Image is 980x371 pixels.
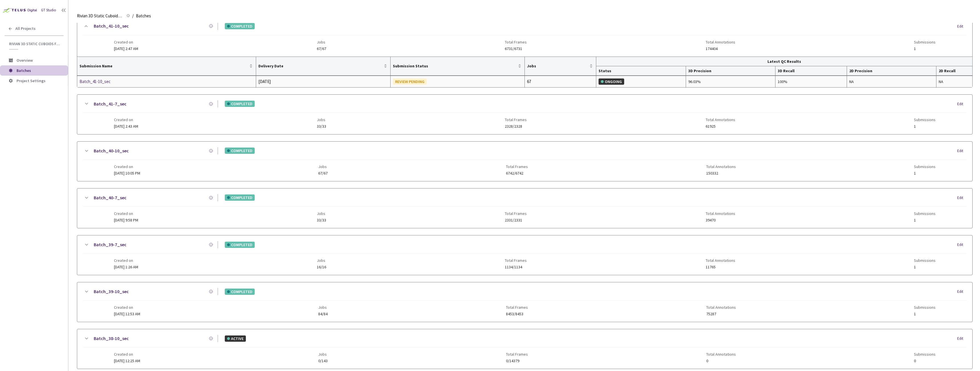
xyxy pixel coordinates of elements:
[957,195,967,201] div: Edit
[114,305,140,310] span: Created on
[317,265,326,269] span: 16/16
[393,64,517,68] span: Submission Status
[505,40,527,44] span: Total Frames
[114,211,138,216] span: Created on
[706,164,736,169] span: Total Annotations
[114,164,140,169] span: Created on
[957,24,967,29] div: Edit
[317,47,326,51] span: 67/67
[527,78,594,85] div: 67
[775,66,847,76] th: 3D Recall
[77,57,256,76] th: Submission Name
[914,359,936,363] span: 0
[17,68,31,73] span: Batches
[706,359,736,363] span: 0
[94,241,126,248] a: Batch_39-7_sec
[17,78,46,83] span: Project Settings
[706,40,735,44] span: Total Annotations
[688,78,773,85] div: 96.03%
[706,352,736,357] span: Total Annotations
[506,164,528,169] span: Total Frames
[505,258,527,263] span: Total Frames
[505,47,527,51] span: 6731/6731
[393,78,427,85] div: REVIEW PENDING
[914,218,936,222] span: 1
[94,335,129,342] a: Batch_38-10_sec
[939,78,970,85] div: NA
[94,100,126,107] a: Batch_41-7_sec
[914,211,936,216] span: Submissions
[317,211,326,216] span: Jobs
[318,164,328,169] span: Jobs
[505,117,527,122] span: Total Frames
[706,312,736,316] span: 75287
[596,57,972,66] th: Latest QC Results
[914,265,936,269] span: 1
[914,164,936,169] span: Submissions
[706,47,735,51] span: 174404
[706,305,736,310] span: Total Annotations
[599,78,624,85] div: ONGOING
[914,258,936,263] span: Submissions
[225,335,246,342] div: ACTIVE
[317,124,326,128] span: 33/33
[506,352,528,357] span: Total Frames
[132,13,134,19] li: /
[706,265,735,269] span: 11765
[914,171,936,175] span: 1
[225,23,255,29] div: COMPLETED
[914,47,936,51] span: 1
[505,265,527,269] span: 1134/1134
[317,258,326,263] span: Jobs
[77,235,972,275] div: Batch_39-7_secCOMPLETEDEditCreated on[DATE] 1:26 AMJobs16/16Total Frames1134/1134Total Annotation...
[225,289,255,295] div: COMPLETED
[225,194,255,201] div: COMPLETED
[957,289,967,295] div: Edit
[318,352,328,357] span: Jobs
[317,40,326,44] span: Jobs
[914,305,936,310] span: Submissions
[318,359,328,363] span: 0/143
[114,264,138,270] span: [DATE] 1:26 AM
[318,305,328,310] span: Jobs
[686,66,775,76] th: 3D Precision
[706,211,735,216] span: Total Annotations
[114,258,138,263] span: Created on
[778,78,844,85] div: 100%
[114,117,138,122] span: Created on
[94,288,129,295] a: Batch_39-10_sec
[94,22,129,30] a: Batch_41-10_sec
[114,217,138,223] span: [DATE] 9:58 PM
[79,64,248,68] span: Submission Name
[847,66,936,76] th: 2D Precision
[77,95,972,134] div: Batch_41-7_secCOMPLETEDEditCreated on[DATE] 2:43 AMJobs33/33Total Frames2328/2328Total Annotation...
[41,7,56,13] div: GT Studio
[936,66,972,76] th: 2D Recall
[914,40,936,44] span: Submissions
[527,64,588,68] span: Jobs
[77,282,972,322] div: Batch_39-10_secCOMPLETEDEditCreated on[DATE] 12:53 AMJobs84/84Total Frames8453/8453Total Annotati...
[94,147,129,154] a: Batch_40-10_sec
[706,258,735,263] span: Total Annotations
[77,188,972,228] div: Batch_40-7_secCOMPLETEDEditCreated on[DATE] 9:58 PMJobs33/33Total Frames2331/2331Total Annotation...
[706,218,735,222] span: 39470
[94,194,126,201] a: Batch_40-7_sec
[505,124,527,128] span: 2328/2328
[506,305,528,310] span: Total Frames
[914,352,936,357] span: Submissions
[114,46,138,51] span: [DATE] 2:47 AM
[849,78,934,85] div: NA
[505,211,527,216] span: Total Frames
[225,148,255,154] div: COMPLETED
[317,117,326,122] span: Jobs
[17,58,33,63] span: Overview
[596,66,686,76] th: Status
[957,242,967,248] div: Edit
[258,64,382,68] span: Delivery Date
[225,101,255,107] div: COMPLETED
[706,124,735,128] span: 61925
[77,17,972,56] div: Batch_41-10_secCOMPLETEDEditCreated on[DATE] 2:47 AMJobs67/67Total Frames6731/6731Total Annotatio...
[114,171,140,176] span: [DATE] 10:05 PM
[506,359,528,363] span: 0/14379
[77,13,123,19] span: Rivian 3D Static Cuboids fixed[2024-25]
